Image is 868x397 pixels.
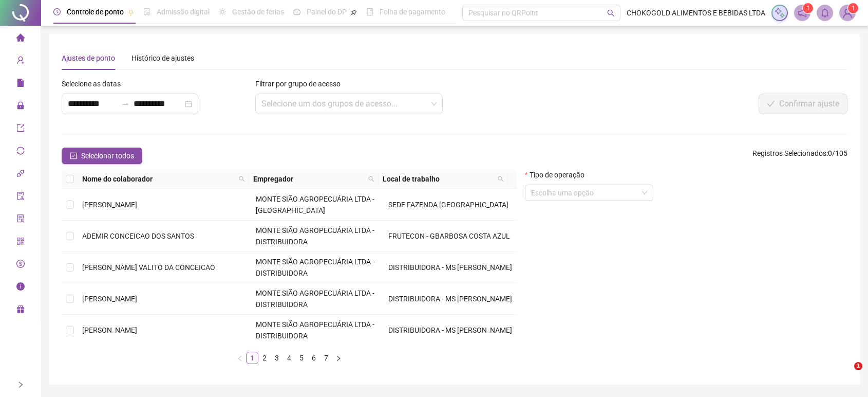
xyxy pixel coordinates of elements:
[62,52,115,64] div: Ajustes de ponto
[259,352,270,364] a: 2
[16,29,25,49] span: home
[234,352,246,364] button: left
[803,3,813,13] sup: 1
[256,258,374,277] span: MONTE SIÃO AGROPECUÁRIA LTDA - DISTRIBUIDORA
[627,7,765,19] span: CHOKOGOLD ALIMENTOS E BEBIDAS LTDA
[16,165,25,185] span: api
[128,9,134,15] span: pushpin
[525,169,591,181] label: Tipo de operação
[388,295,512,303] span: DISTRIBUIDORA - MS [PERSON_NAME]
[366,171,376,187] span: search
[16,255,25,276] span: dollar
[16,74,25,95] span: file
[258,352,271,364] li: 2
[854,362,862,370] span: 1
[752,148,847,164] span: : 0 / 105
[332,352,345,364] button: right
[256,226,374,246] span: MONTE SIÃO AGROPECUÁRIA LTDA - DISTRIBUIDORA
[239,176,245,182] span: search
[16,51,25,72] span: user-add
[806,5,810,12] span: 1
[16,278,25,298] span: info-circle
[253,173,364,185] span: Empregador
[237,171,247,187] span: search
[82,295,137,303] span: [PERSON_NAME]
[16,300,25,321] span: gift
[82,173,235,185] span: Nome do colaborador
[820,8,829,17] span: bell
[383,173,494,185] span: Local de trabalho
[496,171,506,187] span: search
[16,119,25,140] span: export
[256,195,374,214] span: MONTE SIÃO AGROPECUÁRIA LTDA - [GEOGRAPHIC_DATA]
[283,352,295,364] li: 4
[16,142,25,163] span: sync
[332,352,345,364] li: Próxima página
[234,352,246,364] li: Página anterior
[295,352,308,364] li: 5
[284,352,295,364] a: 4
[774,7,785,19] img: sparkle-icon.fc2bf0ac1784a2077858766a79e2daf3.svg
[219,8,226,15] span: sun
[840,5,855,21] img: 14563
[70,152,77,159] span: check-square
[246,352,258,364] li: 1
[498,176,504,182] span: search
[131,52,194,64] div: Histórico de ajustes
[16,187,25,208] span: audit
[256,289,374,309] span: MONTE SIÃO AGROPECUÁRIA LTDA - DISTRIBUIDORA
[67,8,124,16] span: Controle de ponto
[308,352,320,364] li: 6
[307,8,347,16] span: Painel do DP
[852,5,855,12] span: 1
[752,149,826,157] span: Registros Selecionados
[351,9,357,15] span: pushpin
[368,176,374,182] span: search
[366,8,373,15] span: book
[53,8,61,15] span: clock-circle
[798,8,807,17] span: notification
[16,210,25,230] span: solution
[247,352,258,364] a: 1
[81,150,134,161] span: Selecionar todos
[833,362,858,387] iframe: Intercom live chat
[320,352,332,364] a: 7
[848,3,858,13] sup: Atualize o seu contato no menu Meus Dados
[271,352,282,364] a: 3
[82,326,137,334] span: [PERSON_NAME]
[296,352,307,364] a: 5
[121,100,129,108] span: swap-right
[271,352,283,364] li: 3
[759,94,847,114] button: Confirmar ajuste
[388,263,512,272] span: DISTRIBUIDORA - MS [PERSON_NAME]
[16,97,25,117] span: lock
[335,355,342,362] span: right
[380,8,445,16] span: Folha de pagamento
[232,8,284,16] span: Gestão de férias
[388,326,512,334] span: DISTRIBUIDORA - MS [PERSON_NAME]
[82,232,194,240] span: ADEMIR CONCEICAO DOS SANTOS
[143,8,150,15] span: file-done
[82,201,137,209] span: [PERSON_NAME]
[388,232,510,240] span: FRUTECON - GBARBOSA COSTA AZUL
[82,263,215,272] span: [PERSON_NAME] VALITO DA CONCEICAO
[388,201,508,209] span: SEDE FAZENDA [GEOGRAPHIC_DATA]
[157,8,210,16] span: Admissão digital
[320,352,332,364] li: 7
[256,320,374,340] span: MONTE SIÃO AGROPECUÁRIA LTDA - DISTRIBUIDORA
[62,78,127,89] label: Selecione as datas
[237,355,243,362] span: left
[121,100,129,108] span: to
[17,381,24,388] span: right
[255,78,347,89] label: Filtrar por grupo de acesso
[16,232,25,253] span: qrcode
[293,8,300,15] span: dashboard
[308,352,319,364] a: 6
[62,148,142,164] button: Selecionar todos
[607,9,615,17] span: search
